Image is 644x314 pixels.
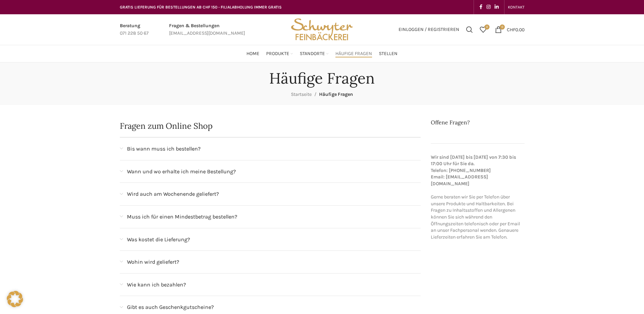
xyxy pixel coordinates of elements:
[508,0,525,14] a: KONTAKT
[116,47,528,60] div: Main navigation
[127,258,179,266] span: Wohin wird geliefert?
[507,27,525,32] bdi: 0.00
[246,51,259,57] span: Home
[289,26,355,32] a: Site logo
[492,23,528,36] a: 0 CHF0.00
[300,51,325,57] span: Standorte
[500,24,505,30] span: 0
[127,235,190,244] span: Was kostet die Lieferung?
[127,212,237,221] span: Muss ich für einen Mindestbetrag bestellen?
[127,190,219,198] span: Wird auch am Wochenende geliefert?
[319,91,353,97] span: Häufige Fragen
[507,27,515,32] span: CHF
[463,23,476,36] a: Suchen
[335,51,372,57] span: Häufige Fragen
[504,0,528,14] div: Secondary navigation
[120,22,149,37] a: Infobox link
[269,69,375,87] h1: Häufige Fragen
[379,51,398,57] span: Stellen
[289,14,355,45] img: Bäckerei Schwyter
[431,174,488,187] strong: Email: [EMAIL_ADDRESS][DOMAIN_NAME]
[266,51,289,57] span: Produkte
[127,167,236,176] span: Wann und wo erhalte ich meine Bestellung?
[127,303,214,312] span: Gibt es auch Geschenkgutscheine?
[476,23,490,36] div: Meine Wunschliste
[300,47,329,60] a: Standorte
[508,5,525,10] span: KONTAKT
[379,47,398,60] a: Stellen
[120,122,421,130] h2: Fragen zum Online Shop
[335,47,372,60] a: Häufige Fragen
[169,22,245,37] a: Infobox link
[476,23,490,36] a: 0
[127,144,201,153] span: Bis wann muss ich bestellen?
[291,91,312,97] a: Startseite
[493,2,501,12] a: Linkedin social link
[431,154,516,167] strong: Wir sind [DATE] bis [DATE] von 7:30 bis 17:00 Uhr für Sie da.
[431,119,525,126] h2: Offene Fragen?
[266,47,293,60] a: Produkte
[127,280,186,289] span: Wie kann ich bezahlen?
[246,47,259,60] a: Home
[477,2,484,12] a: Facebook social link
[399,27,459,32] span: Einloggen / Registrieren
[431,168,491,173] strong: Telefon: [PHONE_NUMBER]
[395,23,463,36] a: Einloggen / Registrieren
[484,24,490,30] span: 0
[120,5,282,10] span: GRATIS LIEFERUNG FÜR BESTELLUNGEN AB CHF 150 - FILIALABHOLUNG IMMER GRATIS
[431,154,525,241] p: Gerne beraten wir Sie per Telefon über unsere Produkte und Haltbarkeiten. Bei Fragen zu Inhaltsst...
[484,2,493,12] a: Instagram social link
